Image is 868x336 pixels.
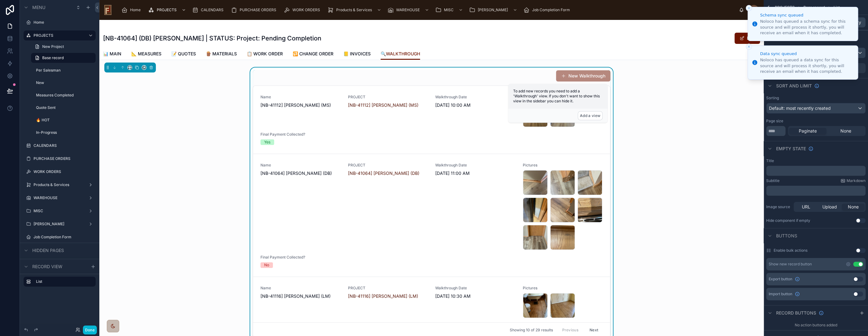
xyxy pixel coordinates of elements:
[42,55,64,60] span: Base record
[34,235,94,240] label: Job Completion Form
[34,156,94,161] label: PURCHASE ORDERS
[766,119,783,124] label: Page size
[556,70,610,82] button: New Walkthrough
[36,118,94,123] label: 🔥 HOT
[433,4,466,16] a: MISC
[776,233,797,239] span: Buttons
[34,222,86,226] a: [PERSON_NAME]
[146,4,189,16] a: PROJECTS
[171,51,196,57] span: 📝 QUOTES
[36,93,94,98] a: Measures Completed
[348,293,418,299] a: [NB-41116] [PERSON_NAME] (LM)
[247,51,283,57] span: 📋 WORK ORDER
[386,4,432,16] a: WAREHOUSE
[260,293,341,299] span: [NB-41116] [PERSON_NAME] (LM)
[766,178,780,183] label: Subtitle
[435,102,515,108] span: [DATE] 10:00 AM
[36,68,94,73] label: Per Salesman
[766,218,810,223] div: Hide component if empty
[776,310,816,316] span: Record buttons
[260,170,341,176] span: [NB-41064] [PERSON_NAME] (DB)
[760,12,853,18] div: Schema sync queued
[131,51,161,57] span: 📐 MEASURES
[522,4,574,16] a: Job Completion Form
[381,51,420,57] span: 🔍WALKTHROUGH
[336,7,372,12] span: Products & Services
[36,80,94,85] label: New
[776,83,812,89] span: Sort And Limit
[848,204,859,210] span: None
[764,320,868,330] div: No action buttons added
[435,163,515,168] span: Walkthrough Date
[120,4,145,16] a: Home
[523,286,603,291] span: Pictures
[585,325,603,335] button: Next
[348,170,419,176] a: [NB-41064] [PERSON_NAME] (DB)
[532,7,570,12] span: Job Completion Form
[774,248,807,253] label: Enable bulk actions
[578,111,603,120] button: Add a view
[760,19,853,36] div: Noloco has queued a schema sync for this source and will process it shortly, you will receive an ...
[760,57,853,74] div: Noloco has queued a data sync for this source and will process it shortly, you will receive an em...
[34,20,94,25] label: Home
[766,96,779,100] label: Sorting
[396,7,420,12] span: WAREHOUSE
[83,325,97,334] button: Done
[760,51,853,57] div: Data sync queued
[36,105,94,110] label: Quote Sent
[766,158,774,163] label: Title
[746,44,752,50] button: Close toast
[523,163,603,168] span: Pictures
[264,262,269,268] div: No
[822,204,837,210] span: Upload
[206,51,237,57] span: 🪵 MATERIALS
[116,3,739,17] div: scrollable content
[190,4,228,16] a: CALENDARS
[381,48,420,60] a: 🔍WALKTHROUGH
[260,255,341,260] span: Final Payment Collected?
[34,33,83,38] label: PROJECTS
[260,286,341,291] span: Name
[293,51,333,57] span: 🔁 CHANGE ORDER
[31,42,96,52] a: New Project
[847,178,866,183] span: Markdown
[766,103,866,114] button: Default: most recently created
[36,130,94,135] label: In-Progress
[104,5,111,15] img: App logo
[348,102,418,108] a: [NB-41112] [PERSON_NAME] (MS)
[293,48,333,61] a: 🔁 CHANGE ORDER
[343,51,371,57] span: 📒 INVOICES
[292,7,320,12] span: WORK ORDERS
[32,4,45,11] span: Menu
[348,163,428,168] span: PROJECT
[467,4,520,16] a: [PERSON_NAME]
[240,7,276,12] span: PURCHASE ORDERS
[20,274,99,293] div: scrollable content
[509,328,553,333] span: Showing 10 of 29 results
[802,204,810,210] span: URL
[799,128,817,134] span: Paginate
[32,247,64,254] span: Hidden pages
[31,53,96,63] a: Base record
[36,279,91,284] label: List
[201,7,224,12] span: CALENDARS
[103,34,321,43] h1: [NB-41064] (DB) [PERSON_NAME] | STATUS: Project: Pending Completion
[260,102,341,108] span: [NB-41112] [PERSON_NAME] (MS)
[260,132,341,137] span: Final Payment Collected?
[840,178,866,183] a: Markdown
[34,195,86,200] label: WAREHOUSE
[157,7,177,12] span: PROJECTS
[247,48,283,61] a: 📋 WORK ORDER
[103,51,121,57] span: 📊 MAIN
[260,163,341,168] span: Name
[131,48,161,61] a: 📐 MEASURES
